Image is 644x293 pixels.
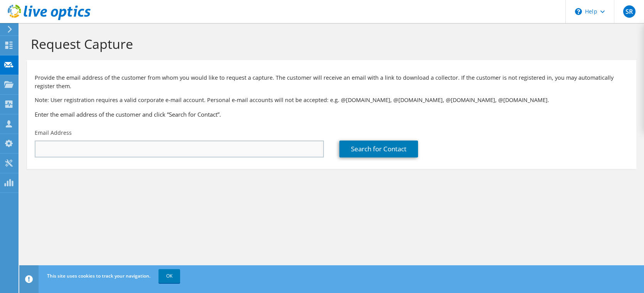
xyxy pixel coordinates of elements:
[623,5,636,18] span: SR
[35,74,629,90] p: Provide the email address of the customer from whom you would like to request a capture. The cust...
[339,141,418,157] a: Search for Contact
[35,96,629,104] p: Note: User registration requires a valid corporate e-mail account. Personal e-mail accounts will ...
[35,110,629,119] h3: Enter the email address of the customer and click “Search for Contact”.
[47,273,150,279] span: This site uses cookies to track your navigation.
[31,36,629,52] h1: Request Capture
[158,269,180,283] a: OK
[35,129,72,137] label: Email Address
[575,8,582,15] svg: \n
